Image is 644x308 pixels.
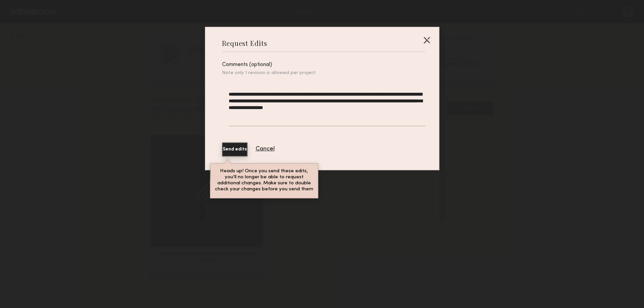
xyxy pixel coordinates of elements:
p: Heads up! Once you send these edits, you’ll no longer be able to request additional changes. Make... [215,168,313,192]
div: Request Edits [222,39,267,48]
button: Send edits [222,142,248,157]
div: Comments (optional) [222,62,425,68]
button: Cancel [256,146,275,152]
div: Note only 1 revision is allowed per project. [222,70,425,76]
